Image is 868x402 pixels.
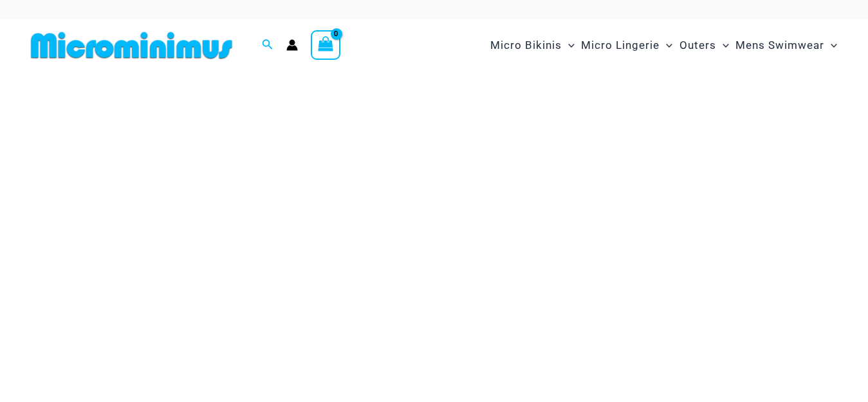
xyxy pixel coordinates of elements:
[732,26,840,65] a: Mens SwimwearMenu ToggleMenu Toggle
[716,29,729,62] span: Menu Toggle
[578,26,676,65] a: Micro LingerieMenu ToggleMenu Toggle
[660,29,672,62] span: Menu Toggle
[562,29,575,62] span: Menu Toggle
[490,29,562,62] span: Micro Bikinis
[581,29,660,62] span: Micro Lingerie
[735,29,824,62] span: Mens Swimwear
[487,26,578,65] a: Micro BikinisMenu ToggleMenu Toggle
[679,29,716,62] span: Outers
[26,31,237,60] img: MM SHOP LOGO FLAT
[262,37,273,53] a: Search icon link
[286,39,298,51] a: Account icon link
[824,29,837,62] span: Menu Toggle
[485,24,842,67] nav: Site Navigation
[676,26,732,65] a: OutersMenu ToggleMenu Toggle
[311,30,340,60] a: View Shopping Cart, empty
